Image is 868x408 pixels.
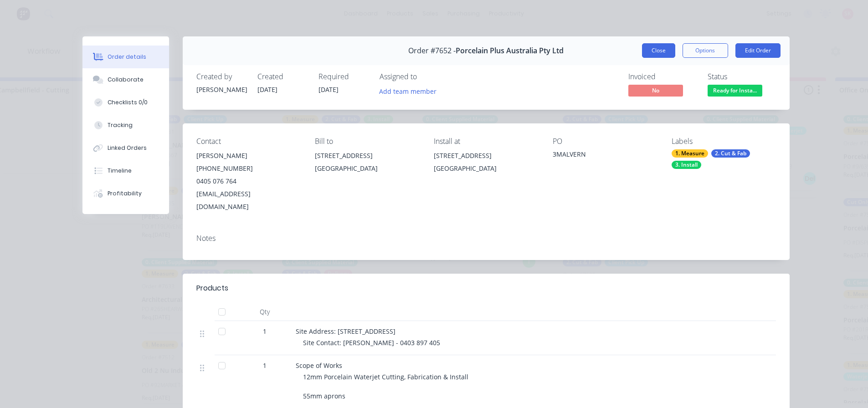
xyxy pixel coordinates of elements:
[315,149,419,178] div: [STREET_ADDRESS][GEOGRAPHIC_DATA]
[196,137,301,146] div: Contact
[708,85,762,98] button: Ready for Insta...
[257,85,277,94] span: [DATE]
[434,162,538,175] div: [GEOGRAPHIC_DATA]
[456,46,564,55] span: Porcelain Plus Australia Pty Ltd
[380,72,471,81] div: Assigned to
[257,72,308,81] div: Created
[196,149,301,162] div: [PERSON_NAME]
[628,72,697,81] div: Invoiced
[82,182,169,205] button: Profitability
[672,161,701,169] div: 3. Install
[553,149,657,162] div: 3MALVERN
[196,175,301,188] div: 0405 076 764
[196,72,247,81] div: Created by
[108,167,132,175] div: Timeline
[318,72,369,81] div: Required
[408,46,456,55] span: Order #7652 -
[108,98,148,107] div: Checklists 0/0
[296,327,395,336] span: Site Address: [STREET_ADDRESS]
[108,53,146,61] div: Order details
[315,137,419,146] div: Bill to
[296,361,342,370] span: Scope of Works
[196,149,301,213] div: [PERSON_NAME][PHONE_NUMBER]0405 076 764[EMAIL_ADDRESS][DOMAIN_NAME]
[196,162,301,175] div: [PHONE_NUMBER]
[672,149,708,158] div: 1. Measure
[553,137,657,146] div: PO
[82,91,169,114] button: Checklists 0/0
[108,76,144,84] div: Collaborate
[683,43,728,58] button: Options
[263,361,267,370] span: 1
[196,188,301,213] div: [EMAIL_ADDRESS][DOMAIN_NAME]
[82,46,169,68] button: Order details
[434,137,538,146] div: Install at
[108,189,142,198] div: Profitability
[735,43,781,58] button: Edit Order
[82,159,169,182] button: Timeline
[82,114,169,137] button: Tracking
[672,137,776,146] div: Labels
[196,283,228,294] div: Products
[263,326,267,336] span: 1
[711,149,750,158] div: 2. Cut & Fab
[318,85,339,94] span: [DATE]
[108,121,133,129] div: Tracking
[196,234,776,243] div: Notes
[708,72,776,81] div: Status
[434,149,538,162] div: [STREET_ADDRESS]
[374,85,441,97] button: Add team member
[82,68,169,91] button: Collaborate
[380,85,442,97] button: Add team member
[196,85,247,94] div: [PERSON_NAME]
[315,162,419,175] div: [GEOGRAPHIC_DATA]
[237,303,292,321] div: Qty
[315,149,419,162] div: [STREET_ADDRESS]
[108,144,147,152] div: Linked Orders
[434,149,538,178] div: [STREET_ADDRESS][GEOGRAPHIC_DATA]
[82,137,169,159] button: Linked Orders
[303,338,440,347] span: Site Contact: [PERSON_NAME] - 0403 897 405
[628,85,683,96] span: No
[642,43,675,58] button: Close
[708,85,762,96] span: Ready for Insta...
